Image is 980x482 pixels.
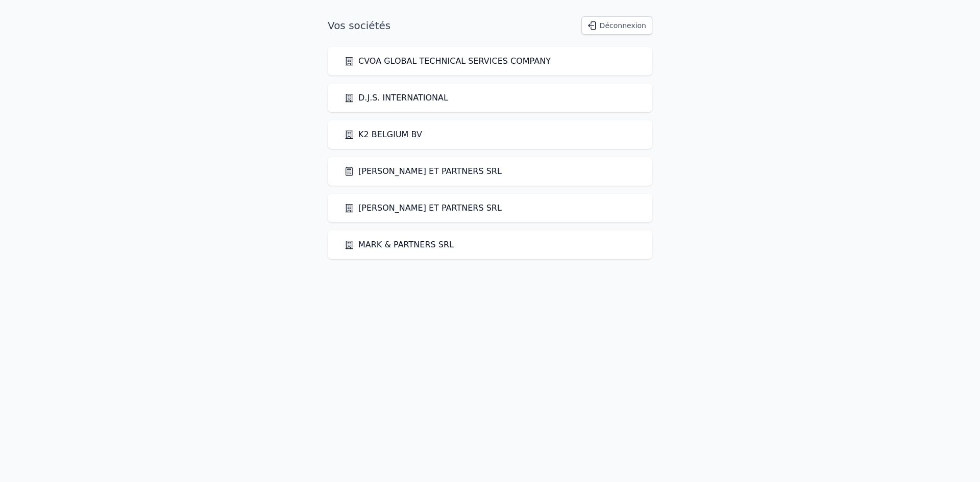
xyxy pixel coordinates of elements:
[328,18,390,33] h1: Vos sociétés
[344,92,448,104] a: D.J.S. INTERNATIONAL
[344,129,422,141] a: K2 BELGIUM BV
[344,165,502,177] a: [PERSON_NAME] ET PARTNERS SRL
[344,55,551,67] a: CVOA GLOBAL TECHNICAL SERVICES COMPANY
[581,16,652,35] button: Déconnexion
[344,239,454,251] a: MARK & PARTNERS SRL
[344,202,502,214] a: [PERSON_NAME] ET PARTNERS SRL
